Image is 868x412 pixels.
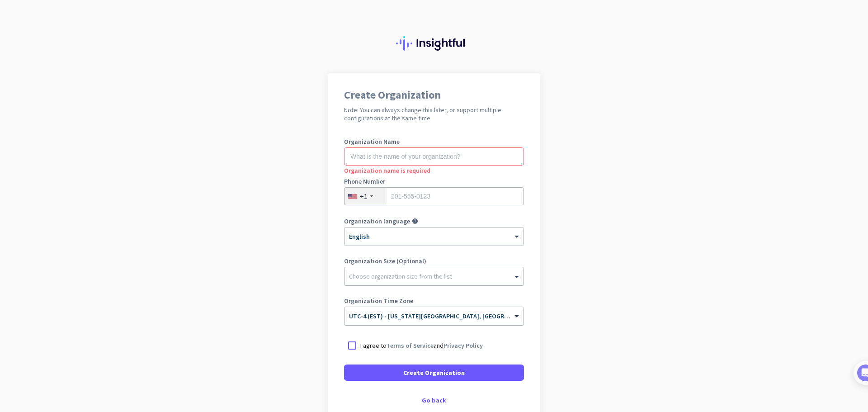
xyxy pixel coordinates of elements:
[344,365,524,381] button: Create Organization
[387,341,434,350] a: Terms of Service
[360,192,368,201] div: +1
[344,187,524,205] input: 201-555-0123
[403,368,465,377] span: Create Organization
[344,147,524,166] input: What is the name of your organization?
[344,397,524,403] div: Go back
[344,298,524,304] label: Organization Time Zone
[344,90,524,100] h1: Create Organization
[344,258,524,264] label: Organization Size (Optional)
[344,166,430,175] span: Organization name is required
[344,138,524,145] label: Organization Name
[396,36,472,51] img: Insightful
[344,218,410,224] label: Organization language
[344,106,524,122] h2: Note: You can always change this later, or support multiple configurations at the same time
[412,218,418,224] i: help
[360,341,483,350] p: I agree to and
[443,341,483,350] a: Privacy Policy
[344,178,524,185] label: Phone Number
